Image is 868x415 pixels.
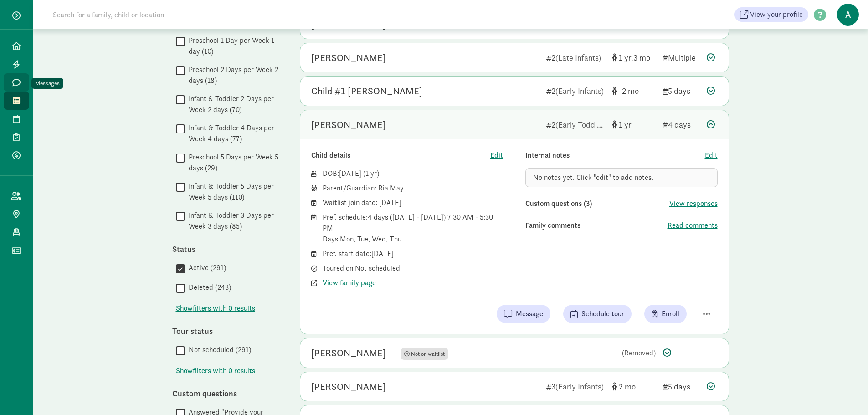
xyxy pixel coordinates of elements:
[581,308,624,319] span: Schedule tour
[323,248,503,259] div: Pref. start date: [DATE]
[323,212,503,245] div: Pref. schedule: 4 days ([DATE] - [DATE]) 7:30 AM - 5:30 PM Days: Mon, Tue, Wed, Thu
[619,381,636,392] span: 2
[176,365,255,376] button: Showfilters with 0 results
[546,380,605,393] div: 3
[546,348,656,359] div: (Removed)
[176,303,255,314] button: Showfilters with 0 results
[411,350,445,358] span: Not on waitlist
[563,305,632,323] button: Schedule tour
[172,387,282,400] div: Custom questions
[750,9,803,20] span: View your profile
[612,118,656,131] div: [object Object]
[185,181,282,203] label: Infant & Toddler 5 Days per Week 5 days (110)
[525,220,668,231] div: Family comments
[663,51,699,64] div: Multiple
[323,168,503,179] div: DOB: ( )
[490,150,503,161] button: Edit
[311,51,386,65] div: Casey Pizarro
[172,325,282,337] div: Tour status
[311,150,491,161] div: Child details
[705,150,718,161] button: Edit
[516,308,543,319] span: Message
[619,52,633,63] span: 1
[311,118,386,132] div: Sadie May
[837,4,859,26] span: A
[185,210,282,232] label: Infant & Toddler 3 Days per Week 3 days (85)
[323,277,376,288] button: View family page
[35,79,60,88] div: Messages
[612,51,656,64] div: [object Object]
[497,305,550,323] button: Message
[533,173,653,182] span: No notes yet. Click "edit" to add notes.
[323,183,503,194] div: Parent/Guardian: Ria May
[555,119,606,130] span: (Early Toddler)
[323,197,503,208] div: Waitlist join date: [DATE]
[185,282,231,293] label: Deleted (243)
[185,344,251,355] label: Not scheduled (291)
[555,52,601,63] span: (Late Infants)
[555,86,604,96] span: (Early Infants)
[185,64,282,86] label: Preschool 2 Days per Week 2 days (18)
[546,85,605,97] div: 2
[612,85,656,97] div: [object Object]
[311,84,422,98] div: Child #1 Martinez
[311,346,386,360] div: Diego Garcia
[619,86,639,96] span: -2
[176,303,255,314] span: Show filters with 0 results
[619,119,632,130] span: 1
[185,93,282,115] label: Infant & Toddler 2 Days per Week 2 days (70)
[663,380,699,393] div: 5 days
[185,123,282,144] label: Infant & Toddler 4 Days per Week 4 days (77)
[176,365,255,376] span: Show filters with 0 results
[662,308,679,319] span: Enroll
[185,35,282,57] label: Preschool 1 Day per Week 1 day (10)
[669,198,718,209] button: View responses
[546,51,605,64] div: 2
[339,169,361,178] span: [DATE]
[822,371,868,415] iframe: Chat Widget
[172,243,282,255] div: Status
[311,379,386,394] div: Miguel Maldonado
[525,198,669,209] div: Custom questions (3)
[323,263,503,274] div: Toured on: Not scheduled
[663,118,699,131] div: 4 days
[633,52,650,63] span: 3
[525,150,705,161] div: Internal notes
[185,262,226,273] label: Active (291)
[185,152,282,174] label: Preschool 5 Days per Week 5 days (29)
[668,220,718,231] button: Read comments
[546,118,605,131] div: 2
[734,7,808,22] a: View your profile
[555,381,604,392] span: (Early Infants)
[365,169,377,178] span: 1
[612,380,656,393] div: [object Object]
[401,348,448,360] span: Not on waitlist
[47,5,303,24] input: Search for a family, child or location
[663,85,699,97] div: 5 days
[644,305,687,323] button: Enroll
